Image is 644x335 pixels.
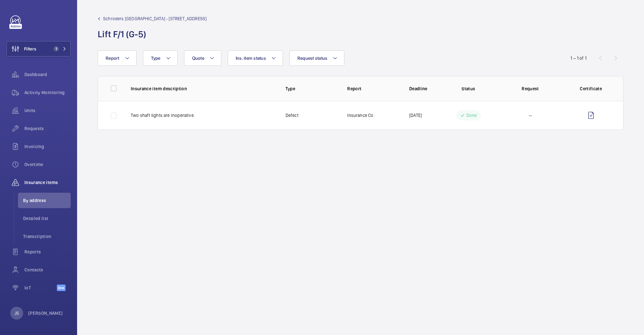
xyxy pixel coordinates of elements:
p: Insurance item description [131,85,275,92]
button: Report [98,50,137,66]
span: IoT [24,285,57,291]
span: Dashboard [24,71,71,78]
span: Ins. item status [236,56,266,61]
span: Activity Monitoring [24,89,71,96]
p: Certificate [571,85,610,92]
p: Type [286,85,337,92]
span: Detailed list [23,215,71,222]
p: Deadline [409,85,437,92]
span: Insurance items [24,179,71,186]
span: Overtime [24,161,71,168]
p: Insurance Co. [347,112,374,119]
span: Filters [24,46,36,52]
p: Defect [286,112,298,119]
span: -- [529,112,532,119]
button: Request status [289,50,345,66]
h1: Lift F/1 (G-5) [98,28,207,40]
span: 1 [54,46,59,51]
button: Ins. item status [228,50,283,66]
span: By address [23,197,71,204]
span: Beta [57,285,66,291]
p: JS [14,310,19,316]
button: Filters1 [6,41,71,57]
div: 1 – 1 of 1 [570,55,587,61]
p: Status [442,85,495,92]
span: Requests [24,125,71,132]
span: Quote [192,56,204,61]
span: Contacts [24,267,71,273]
p: Two shaft lights are inoperative. [131,112,275,119]
button: Type [143,50,178,66]
p: Report [347,85,399,92]
p: Done [466,112,477,119]
span: Request status [297,56,328,61]
span: Reports [24,249,71,255]
span: Invoicing [24,143,71,150]
span: Report [106,56,119,61]
p: Request [504,85,557,92]
button: Quote [184,50,221,66]
span: Units [24,107,71,114]
p: [PERSON_NAME] [28,310,63,316]
span: Transcription [23,233,71,240]
span: Type [151,56,161,61]
p: [DATE] [409,112,422,119]
span: Schroders [GEOGRAPHIC_DATA] - [STREET_ADDRESS] [103,15,207,22]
